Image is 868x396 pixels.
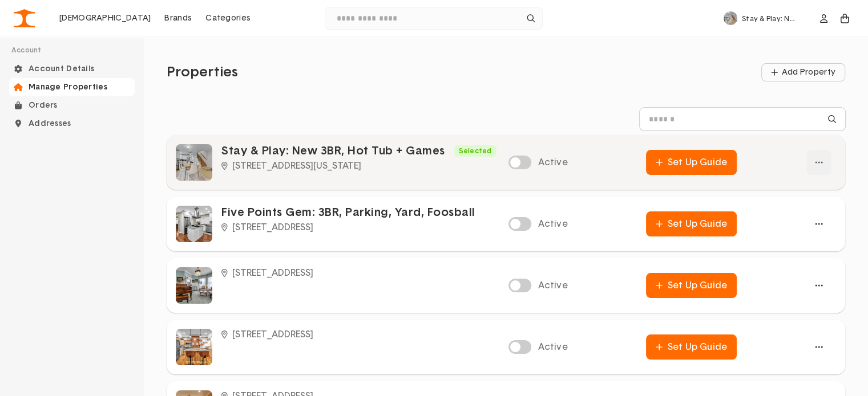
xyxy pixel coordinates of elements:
address: [STREET_ADDRESS] [232,329,499,341]
button: Set Up Guide [646,211,737,236]
h2: Properties [167,60,238,85]
a: [DEMOGRAPHIC_DATA] [54,9,156,27]
button: Set Up Guide [646,334,737,360]
div: Manage Properties [9,78,135,96]
div: Addresses [9,115,135,133]
div: Orders [9,96,135,115]
div: Active [538,280,570,292]
address: [STREET_ADDRESS] [232,222,499,234]
address: [STREET_ADDRESS][US_STATE] [232,160,499,172]
img: property-10306___responsive_3000_1999.jpg [176,329,212,365]
p: Stay & Play: New 3BR, Hot Tub + Games [742,14,806,22]
address: [STREET_ADDRESS] [232,267,499,279]
div: Active [538,218,570,230]
div: Account Details [9,60,135,78]
div: Active [538,157,570,169]
a: Brands [159,9,197,27]
a: Categories [200,9,256,27]
div: Active [538,341,570,353]
a: Add Property [761,63,845,81]
div: Stay & Play: New 3BR, Hot Tub + GamesSelectedStay & Play: New 3BR, Hot Tub + Games[STREET_ADDRESS... [167,135,845,190]
div: [STREET_ADDRESS]ActiveSet Up Guide [167,320,845,374]
img: Five Points Gem: 3BR, Parking, Yard, Foosball [176,206,212,242]
li: Navigation item [9,60,135,78]
h3: Five Points Gem: 3BR, Parking, Yard, Foosball [221,206,475,219]
div: [STREET_ADDRESS]ActiveSet Up Guide [167,258,845,313]
img: Stay & Play: New 3BR, Hot Tub + Games [176,144,212,181]
li: Navigation item [9,96,135,115]
li: Navigation item [9,115,135,133]
li: Navigation item [9,78,135,96]
img: Inhouse [14,9,35,27]
button: dropdown trigger [815,9,833,27]
button: Set Up Guide [646,273,737,298]
button: Set Up Guide [646,150,737,175]
img: property-10304___responsive_3000_1999.jpg [176,267,212,304]
button: Stay & Play: New 3BR, Hot Tub + GamesStay & Play: New 3BR, Hot Tub + Games [717,8,813,28]
div: Five Points Gem: 3BR, Parking, Yard, FoosballFive Points Gem: 3BR, Parking, Yard, Foosball[STREET... [167,197,845,251]
h3: Stay & Play: New 3BR, Hot Tub + Games [221,144,445,158]
img: Stay & Play: New 3BR, Hot Tub + Games [724,11,737,25]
